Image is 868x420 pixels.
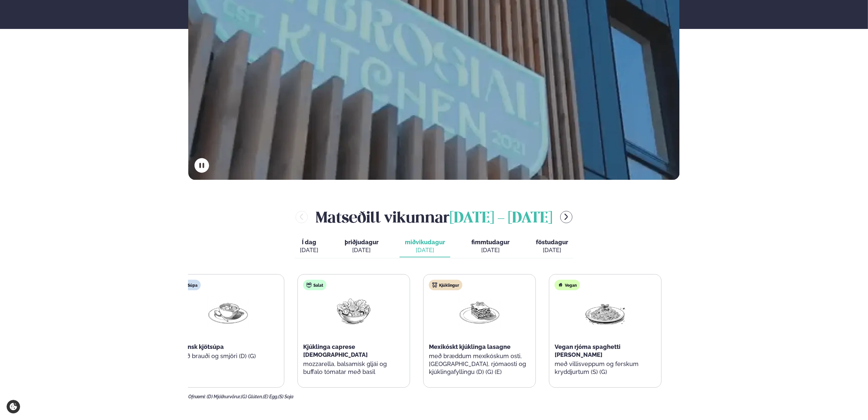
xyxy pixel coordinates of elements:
span: Vegan rjóma spaghetti [PERSON_NAME] [555,343,620,358]
span: miðvikudagur [405,239,445,246]
h2: Matseðill vikunnar [316,206,552,228]
button: Í dag [DATE] [295,236,324,257]
img: salad.svg [306,282,312,288]
div: [DATE] [345,246,379,254]
div: Súpa [177,280,201,290]
span: (E) Egg, [263,394,278,399]
span: Mexikóskt kjúklinga lasagne [429,343,511,350]
span: föstudagur [536,239,568,246]
button: menu-btn-left [296,211,308,223]
img: Spagetti.png [584,296,626,326]
span: (G) Glúten, [241,394,263,399]
span: Í dag [300,238,318,246]
img: Salad.png [333,296,375,326]
button: þriðjudagur [DATE] [339,236,384,257]
span: (S) Soja [278,394,294,399]
img: Vegan.svg [558,282,563,288]
div: [DATE] [536,246,568,254]
p: með brauði og smjöri (D) (G) [177,352,279,360]
button: miðvikudagur [DATE] [400,236,450,257]
span: (D) Mjólkurvörur, [207,394,241,399]
img: Soup.png [207,296,249,326]
div: [DATE] [405,246,445,254]
div: Vegan [555,280,580,290]
button: föstudagur [DATE] [531,236,573,257]
button: menu-btn-right [560,211,572,223]
span: [DATE] - [DATE] [450,211,552,226]
span: fimmtudagur [471,239,510,246]
p: með bræddum mexíkóskum osti, [GEOGRAPHIC_DATA], rjómaosti og kjúklingafyllingu (D) (G) (E) [429,352,530,376]
a: Cookie settings [7,400,20,413]
span: þriðjudagur [345,239,379,246]
p: með villisveppum og ferskum kryddjurtum (S) (G) [555,360,656,376]
div: Kjúklingur [429,280,462,290]
img: chicken.svg [432,282,437,288]
div: [DATE] [300,246,318,254]
span: Ofnæmi: [188,394,206,399]
img: Lasagna.png [459,296,501,326]
span: Íslensk kjötsúpa [177,343,224,350]
p: mozzarella, balsamísk gljái og buffalo tómatar með basil [303,360,405,376]
span: Kjúklinga caprese [DEMOGRAPHIC_DATA] [303,343,368,358]
div: Salat [303,280,327,290]
div: [DATE] [471,246,510,254]
button: fimmtudagur [DATE] [466,236,515,257]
